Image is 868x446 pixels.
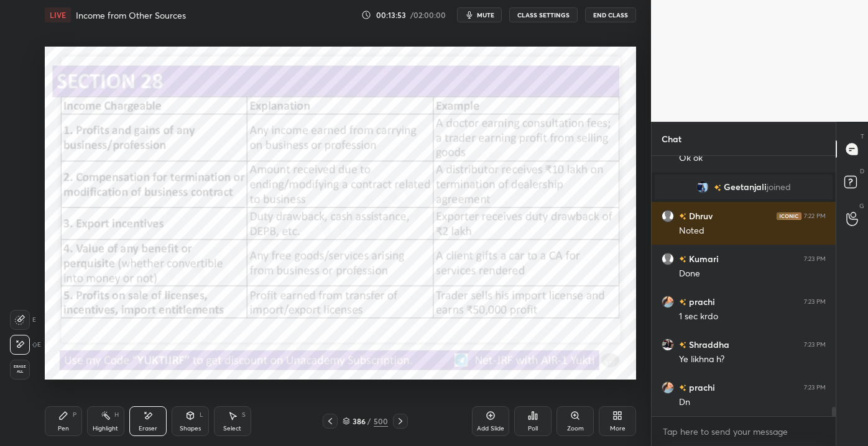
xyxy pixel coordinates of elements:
div: 7:23 PM [804,341,826,348]
div: LIVE [45,7,71,22]
div: / [367,417,371,425]
p: Chat [652,122,691,155]
div: Pen [58,426,69,432]
div: Dn [679,396,826,409]
h4: Income from Other Sources [76,9,186,21]
div: Noted [679,225,826,237]
img: d580fd1d9e7049c5ac6131ea6c48ee4d.jpg [662,296,674,308]
div: Ye likhna h? [679,353,826,366]
img: default.png [662,253,674,265]
div: E [10,335,41,355]
div: grid [652,156,836,416]
div: Done [679,268,826,280]
img: d580fd1d9e7049c5ac6131ea6c48ee4d.jpg [662,381,674,394]
div: Shapes [180,426,201,432]
div: 7:23 PM [804,255,826,263]
img: no-rating-badge.077c3623.svg [679,385,686,391]
div: Highlight [93,426,118,432]
div: E [10,310,36,330]
img: no-rating-badge.077c3623.svg [679,342,686,348]
div: 500 [374,416,388,427]
div: 386 [353,417,365,425]
h6: prachi [686,381,715,394]
span: Erase all [11,365,29,373]
img: iconic-dark.1390631f.png [777,212,801,220]
img: no-rating-badge.077c3623.svg [679,299,686,306]
img: no-rating-badge.077c3623.svg [679,256,686,263]
span: Geetanjali [724,182,767,192]
h6: Shraddha [686,338,729,351]
p: D [860,166,864,176]
div: Add Slide [477,426,504,432]
h6: prachi [686,295,715,308]
div: 7:23 PM [804,298,826,306]
span: joined [767,182,791,192]
div: 7:23 PM [804,384,826,391]
button: mute [457,7,502,22]
div: More [610,426,626,432]
div: S [242,412,246,418]
h6: Kumari [686,252,719,265]
p: G [859,201,864,211]
button: CLASS SETTINGS [509,7,578,22]
img: no-rating-badge.077c3623.svg [714,184,721,191]
img: default.png [662,210,674,222]
img: 3 [696,181,709,193]
div: Ok ok [679,152,826,165]
div: Poll [528,426,538,432]
button: End Class [585,7,636,22]
img: 3 [662,339,674,351]
h6: Dhruv [686,209,713,222]
img: no-rating-badge.077c3623.svg [679,213,686,220]
p: T [861,132,864,141]
div: L [200,412,203,418]
div: 1 sec krdo [679,311,826,323]
div: Eraser [139,426,157,432]
div: Zoom [567,426,584,432]
span: mute [477,11,494,19]
div: 7:22 PM [804,212,826,220]
div: P [73,412,76,418]
div: Select [223,426,241,432]
div: H [114,412,119,418]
